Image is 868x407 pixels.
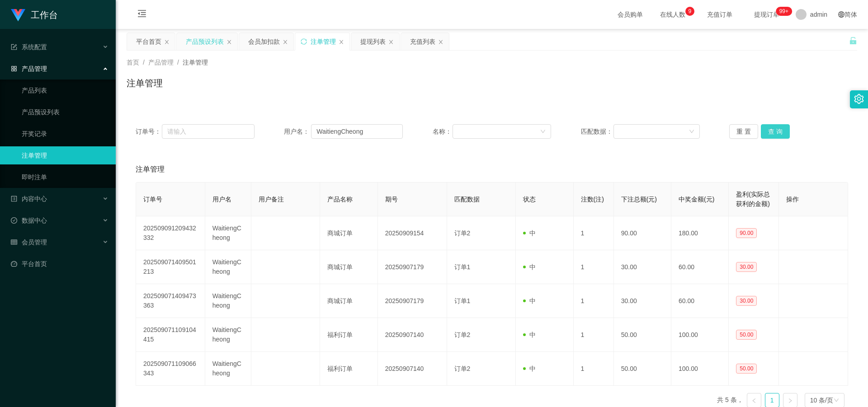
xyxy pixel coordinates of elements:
i: 图标: menu-fold [127,0,157,29]
div: 注单管理 [311,33,336,50]
span: 订单2 [454,229,471,237]
input: 请输入 [311,124,403,139]
div: 提现列表 [360,33,386,50]
td: 1 [574,352,614,386]
i: 图标: global [838,11,844,18]
td: WaitiengCheong [205,352,251,386]
div: 会员加扣款 [248,33,280,50]
td: 180.00 [671,216,729,250]
div: 充值列表 [410,33,435,50]
td: 20250907140 [378,352,447,386]
td: 202509071109104415 [136,318,205,352]
input: 请输入 [162,124,254,139]
span: 产品名称 [327,196,353,203]
span: 中奖金额(元) [679,196,714,203]
sup: 9 [685,7,694,16]
td: 商城订单 [320,284,377,318]
div: 产品预设列表 [186,33,224,50]
i: 图标: appstore-o [11,65,17,72]
i: 图标: close [388,39,394,45]
span: 首页 [127,59,139,66]
i: 图标: setting [854,94,864,104]
h1: 工作台 [31,0,58,29]
td: 福利订单 [320,318,377,352]
button: 重 置 [729,124,758,139]
span: 中 [523,229,536,237]
span: 会员管理 [11,239,47,246]
span: 匹配数据 [454,196,480,203]
img: logo.9652507e.png [11,9,25,22]
i: 图标: right [788,398,793,403]
span: 50.00 [736,364,757,374]
td: WaitiengCheong [205,250,251,284]
i: 图标: close [226,39,232,45]
span: 订单1 [454,297,471,304]
span: 匹配数据： [581,127,613,136]
span: 状态 [523,196,536,203]
span: 盈利(实际总获利的金额) [736,191,770,207]
td: 202509091209432332 [136,216,205,250]
i: 图标: close [438,39,443,45]
i: 图标: table [11,239,17,245]
i: 图标: close [283,39,288,45]
td: 202509071409501213 [136,250,205,284]
span: 50.00 [736,330,757,340]
td: 30.00 [614,250,671,284]
span: 订单号 [143,196,162,203]
span: 订单2 [454,331,471,338]
span: 中 [523,365,536,372]
span: / [143,59,145,66]
span: 操作 [786,196,799,203]
td: 60.00 [671,284,729,318]
span: 中 [523,331,536,338]
a: 1 [765,393,779,407]
td: 商城订单 [320,216,377,250]
span: 30.00 [736,296,757,306]
td: 60.00 [671,250,729,284]
sup: 1187 [776,7,792,16]
td: 商城订单 [320,250,377,284]
td: WaitiengCheong [205,318,251,352]
td: WaitiengCheong [205,284,251,318]
span: 30.00 [736,262,757,272]
span: 产品管理 [148,59,174,66]
i: 图标: left [751,398,757,403]
i: 图标: check-circle-o [11,217,17,224]
span: 注数(注) [581,196,604,203]
a: 即时注单 [22,168,108,186]
a: 图标: dashboard平台首页 [11,255,108,273]
span: 数据中心 [11,217,47,224]
i: 图标: down [689,129,694,135]
td: 100.00 [671,318,729,352]
span: 期号 [385,196,398,203]
span: 用户名 [212,196,231,203]
td: 20250907179 [378,250,447,284]
a: 工作台 [11,11,58,18]
i: 图标: down [540,129,546,135]
span: 订单1 [454,263,471,271]
td: 20250907179 [378,284,447,318]
td: 90.00 [614,216,671,250]
span: 中 [523,297,536,304]
td: 50.00 [614,318,671,352]
span: 90.00 [736,228,757,238]
td: 1 [574,318,614,352]
span: 用户备注 [259,196,284,203]
a: 注单管理 [22,146,108,164]
span: 注单管理 [183,59,208,66]
p: 9 [689,7,692,16]
i: 图标: unlock [849,37,857,45]
td: 20250909154 [378,216,447,250]
a: 开奖记录 [22,125,108,143]
td: 1 [574,284,614,318]
i: 图标: close [339,39,344,45]
button: 查 询 [761,124,790,139]
td: WaitiengCheong [205,216,251,250]
span: 内容中心 [11,195,47,202]
span: 注单管理 [136,164,165,175]
td: 30.00 [614,284,671,318]
td: 1 [574,250,614,284]
span: 充值订单 [703,11,737,18]
i: 图标: sync [301,38,307,45]
span: / [177,59,179,66]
